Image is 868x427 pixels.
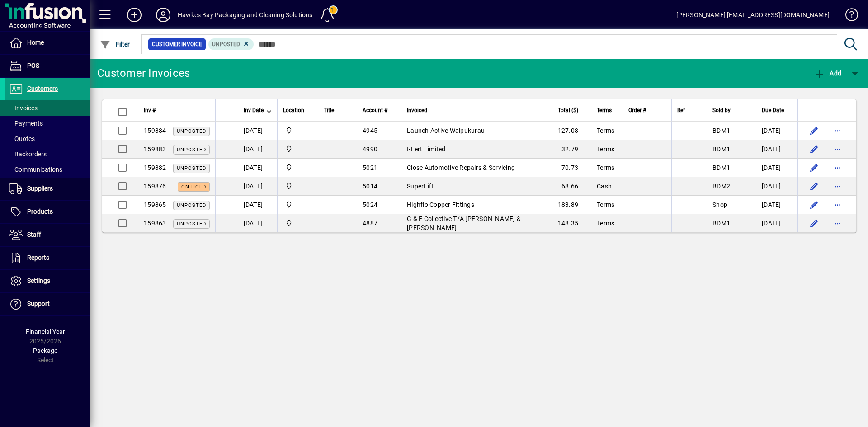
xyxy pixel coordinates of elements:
span: Backorders [9,150,47,158]
div: Inv # [144,105,210,115]
span: On hold [181,184,206,190]
span: Launch Active Waipukurau [407,127,485,134]
span: Quotes [9,135,35,142]
button: Edit [807,160,821,175]
div: Sold by [712,105,750,115]
button: Add [120,7,149,23]
span: BDM1 [712,164,730,171]
span: Unposted [177,221,206,227]
a: Communications [5,162,90,177]
div: [PERSON_NAME] [EMAIL_ADDRESS][DOMAIN_NAME] [676,8,830,22]
span: 159883 [144,145,166,153]
button: Filter [98,36,132,52]
a: Support [5,293,90,315]
span: Unposted [177,128,206,134]
span: Terms [597,105,612,115]
td: [DATE] [756,122,797,140]
a: Backorders [5,146,90,162]
span: 5024 [363,201,377,208]
td: 70.73 [537,159,591,177]
span: Add [814,70,841,77]
span: 159863 [144,220,166,227]
span: Home [27,39,44,46]
span: 159876 [144,183,166,190]
span: Support [27,300,50,307]
span: SuperLift [407,183,434,190]
button: Edit [807,142,821,156]
span: 159882 [144,164,166,171]
span: Suppliers [27,185,53,192]
span: Title [324,105,334,115]
span: Unposted [177,202,206,208]
span: 159884 [144,127,166,134]
span: Inv # [144,105,156,115]
a: POS [5,55,90,77]
button: Edit [807,197,821,212]
span: Shop [712,201,727,208]
button: Edit [807,123,821,138]
td: [DATE] [756,196,797,214]
td: [DATE] [238,122,277,140]
button: More options [830,179,845,193]
span: Reports [27,254,49,261]
span: Staff [27,231,41,238]
span: Terms [597,201,614,208]
span: Terms [597,220,614,227]
span: Payments [9,120,43,127]
td: 183.89 [537,196,591,214]
div: Due Date [762,105,792,115]
a: Quotes [5,131,90,146]
span: Products [27,208,53,215]
span: Highflo Copper Fittings [407,201,474,208]
div: Title [324,105,352,115]
td: 68.66 [537,177,591,196]
button: More options [830,216,845,230]
a: Reports [5,247,90,269]
span: Central [283,218,312,228]
a: Products [5,201,90,223]
span: 5021 [363,164,377,171]
span: G & E Collective T/A [PERSON_NAME] & [PERSON_NAME] [407,215,521,231]
div: Customer Invoices [97,66,190,80]
span: 4887 [363,220,377,227]
div: Inv Date [244,105,272,115]
td: 148.35 [537,214,591,232]
div: Invoiced [407,105,531,115]
a: Staff [5,224,90,246]
div: Account # [363,105,396,115]
button: More options [830,197,845,212]
span: Package [33,347,57,354]
a: Knowledge Base [839,2,857,31]
span: Ref [677,105,685,115]
span: 4945 [363,127,377,134]
span: Central [283,200,312,210]
span: Unposted [177,147,206,153]
button: Edit [807,216,821,230]
span: Sold by [712,105,731,115]
span: Due Date [762,105,784,115]
span: BDM2 [712,183,730,190]
div: Order # [628,105,666,115]
div: Ref [677,105,702,115]
div: Hawkes Bay Packaging and Cleaning Solutions [178,8,313,22]
span: Location [283,105,304,115]
button: More options [830,142,845,156]
span: Central [283,126,312,136]
span: 4990 [363,145,377,153]
span: Cash [597,183,612,190]
td: [DATE] [238,177,277,196]
span: Invoiced [407,105,427,115]
div: Location [283,105,312,115]
td: 32.79 [537,140,591,159]
span: Unposted [177,165,206,171]
span: 5014 [363,183,377,190]
span: 159865 [144,201,166,208]
span: Unposted [212,41,240,47]
span: Invoices [9,104,38,112]
span: BDM1 [712,145,730,153]
span: POS [27,62,39,69]
span: Central [283,181,312,191]
a: Invoices [5,100,90,116]
span: Order # [628,105,646,115]
span: Customer Invoice [152,40,202,49]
